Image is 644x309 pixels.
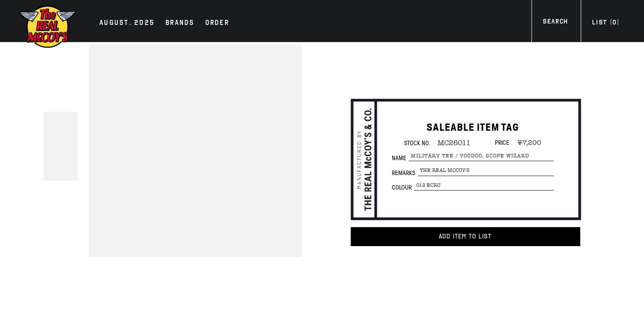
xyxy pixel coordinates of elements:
[43,146,78,181] a: MILITARY TEE / VOODOO, SCOPE WIZARD
[99,17,155,30] div: AUGUST. 2025
[165,17,194,30] div: Brands
[418,166,554,176] span: The Real McCoy's
[543,17,568,29] div: Search
[511,138,541,147] span: ¥7,200
[392,155,409,162] span: Name
[431,139,470,147] span: MC26011
[581,18,630,30] a: List (0)
[205,17,229,30] div: Order
[95,17,159,30] a: AUGUST. 2025
[351,227,581,246] button: Add item to List
[495,138,509,147] span: Price
[531,17,579,29] a: Search
[392,121,554,134] h1: SALEABLE ITEM TAG
[392,170,418,176] span: Remarks
[592,18,619,30] div: List ( )
[404,138,431,147] span: Stock No.
[87,42,304,259] div: true
[409,151,554,161] span: MILITARY TEE / VOODOO, SCOPE WIZARD
[414,181,554,190] span: 012 ECRU
[18,5,77,49] img: mccoys-exhibition
[392,184,414,190] span: Colour
[43,112,78,146] a: MILITARY TEE / VOODOO, SCOPE WIZARD
[201,17,234,30] a: Order
[612,19,616,26] span: 0
[439,233,492,240] span: Add item to List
